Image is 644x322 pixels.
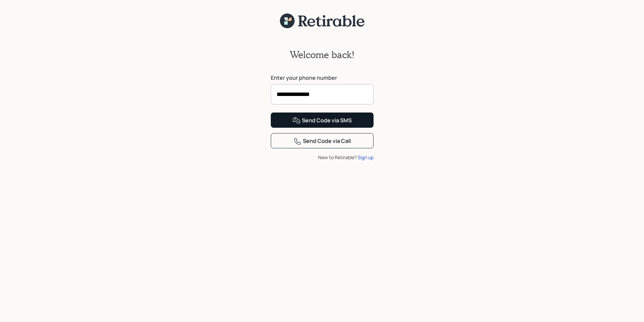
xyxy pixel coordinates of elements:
div: New to Retirable? [271,154,374,161]
h2: Welcome back! [290,49,355,60]
div: Sign up [358,154,374,161]
button: Send Code via SMS [271,113,374,128]
div: Send Code via SMS [292,117,352,125]
button: Send Code via Call [271,133,374,148]
label: Enter your phone number [271,74,374,81]
div: Send Code via Call [293,137,351,145]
